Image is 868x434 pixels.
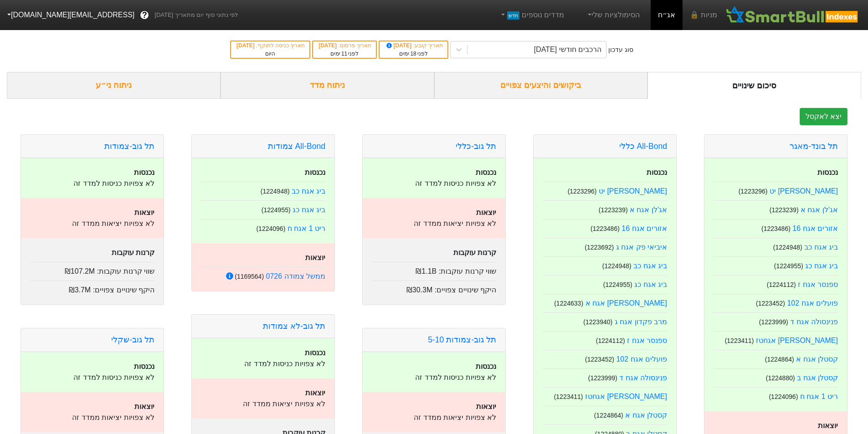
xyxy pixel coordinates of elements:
strong: קרנות עוקבות [453,249,496,256]
small: ( 1224096 ) [256,225,285,232]
a: [PERSON_NAME] אגחטז [756,337,838,344]
small: ( 1224096 ) [769,393,798,400]
a: All-Bond צמודות [268,142,325,151]
a: מדדים נוספיםחדש [495,6,568,24]
small: ( 1224633 ) [554,300,583,307]
a: תל גוב-צמודות [104,142,154,151]
small: ( 1224955 ) [603,281,632,288]
small: ( 1224955 ) [774,262,803,270]
small: ( 1224948 ) [773,244,802,251]
div: תאריך פרסום : [318,41,371,50]
strong: יוצאות [305,254,325,261]
small: ( 1223692 ) [585,244,614,251]
p: לא צפויות יציאות ממדד זה [372,412,496,423]
p: לא צפויות כניסות למדד זה [30,178,154,189]
small: ( 1224948 ) [261,188,290,195]
div: תאריך קובע : [384,41,443,50]
a: אזורים אגח 16 [621,225,667,232]
a: מרב פקדון אגח ג [615,318,667,326]
img: SmartBull [724,6,861,24]
a: פועלים אגח 102 [787,299,838,307]
a: פועלים אגח 102 [616,355,667,363]
a: קסטלן אגח ב [797,374,838,382]
strong: נכנסות [476,363,496,370]
div: הרכבים חודשי [DATE] [534,44,601,55]
div: ביקושים והיצעים צפויים [434,72,648,99]
a: All-Bond כללי [619,142,667,151]
div: סוג עדכון [608,45,633,55]
a: תל גוב-צמודות 5-10 [428,335,496,344]
button: יצא לאקסל [800,108,847,125]
small: ( 1224955 ) [262,206,291,214]
div: שווי קרנות עוקבות : [30,262,154,277]
a: [PERSON_NAME] יט [599,187,667,195]
div: לפני ימים [318,50,371,58]
span: ₪30.3M [406,286,432,294]
small: ( 1223239 ) [770,206,799,214]
span: ₪3.7M [69,286,91,294]
div: תאריך כניסה לתוקף : [236,41,305,50]
a: ביג אגח כב [804,243,838,251]
a: קסטלן אגח א [625,411,667,419]
a: פנינסולה אגח ד [790,318,838,326]
p: לא צפויות יציאות ממדד זה [30,218,154,229]
strong: יוצאות [476,403,496,410]
a: ביג אגח כב [292,187,325,195]
a: פנינסולה אגח ד [619,374,667,382]
span: [DATE] [236,42,256,49]
small: ( 1223452 ) [585,356,614,363]
a: אזורים אגח 16 [792,225,838,232]
a: ביג אגח כג [805,262,838,270]
div: היקף שינויים צפויים : [372,281,496,296]
span: 11 [341,51,347,57]
span: ₪1.1B [416,267,437,275]
div: ניתוח מדד [221,72,434,99]
span: 18 [410,51,416,57]
small: ( 1223452 ) [756,300,785,307]
a: קסטלן אגח א [796,355,838,363]
p: לא צפויות כניסות למדד זה [372,372,496,383]
div: לפני ימים [384,50,443,58]
strong: נכנסות [305,168,325,176]
small: ( 1224948 ) [602,262,632,270]
strong: יוצאות [134,403,154,410]
a: תל גוב-כללי [456,142,496,151]
strong: נכנסות [134,363,154,370]
strong: נכנסות [134,168,154,176]
strong: נכנסות [305,349,325,357]
small: ( 1223411 ) [554,393,583,400]
p: לא צפויות כניסות למדד זה [201,358,325,369]
a: [PERSON_NAME] אגח א [586,299,668,307]
div: שווי קרנות עוקבות : [372,262,496,277]
span: ₪107.2M [65,267,95,275]
span: לפי נתוני סוף יום מתאריך [DATE] [154,10,238,20]
small: ( 1223296 ) [568,188,597,195]
a: ספנסר אגח ז [627,337,667,344]
strong: יוצאות [305,389,325,397]
span: [DATE] [385,42,413,49]
small: ( 1223999 ) [588,374,617,382]
small: ( 1223940 ) [583,318,612,326]
strong: יוצאות [818,422,838,429]
a: אג'לן אגח א [801,206,838,214]
a: ביג אגח כב [633,262,667,270]
small: ( 1169564 ) [235,273,264,280]
a: אג'לן אגח א [630,206,667,214]
p: לא צפויות כניסות למדד זה [30,372,154,383]
a: ביג אגח כג [634,281,667,288]
div: ניתוח ני״ע [7,72,221,99]
div: סיכום שינויים [647,72,861,99]
small: ( 1223486 ) [761,225,791,232]
span: היום [265,51,275,57]
small: ( 1224864 ) [594,412,623,419]
a: [PERSON_NAME] אגחטז [585,393,667,400]
small: ( 1224880 ) [766,374,795,382]
p: לא צפויות כניסות למדד זה [372,178,496,189]
small: ( 1223239 ) [599,206,628,214]
strong: נכנסות [647,168,667,176]
a: ריט 1 אגח ח [800,393,838,400]
a: תל בונד-מאגר [790,142,838,151]
small: ( 1224112 ) [767,281,796,288]
strong: יוצאות [476,209,496,216]
strong: נכנסות [817,168,838,176]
